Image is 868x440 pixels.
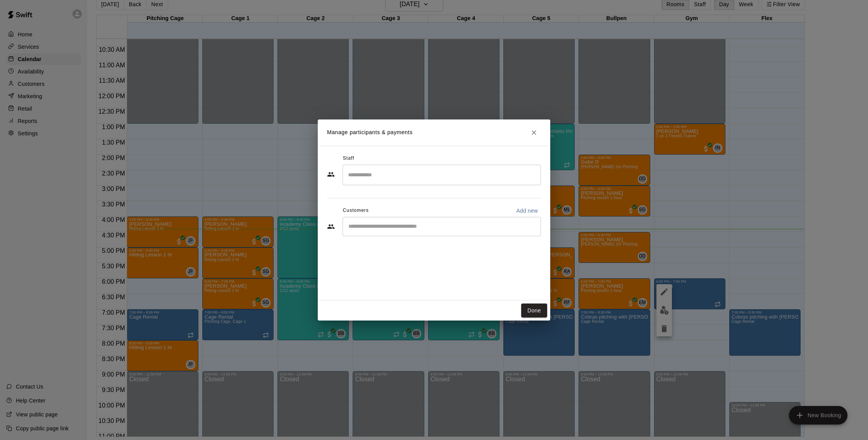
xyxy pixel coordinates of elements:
[343,205,369,217] span: Customers
[327,223,335,230] svg: Customers
[516,207,538,215] p: Add new
[343,217,541,236] div: Start typing to search customers...
[513,205,541,217] button: Add new
[343,152,354,165] span: Staff
[327,171,335,178] svg: Staff
[521,304,547,318] button: Done
[527,126,541,140] button: Close
[327,128,413,136] p: Manage participants & payments
[343,165,541,185] div: Search staff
